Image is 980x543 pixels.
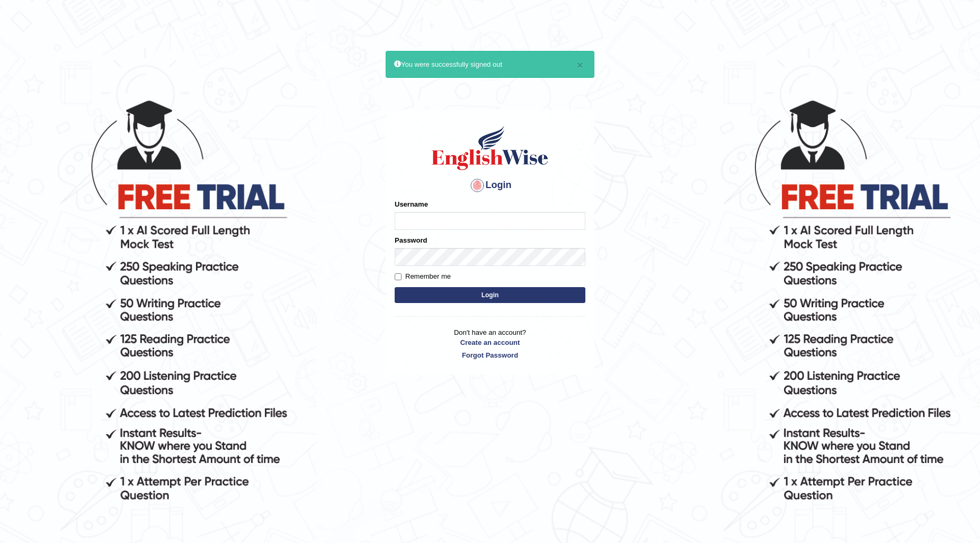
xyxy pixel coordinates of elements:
[395,337,585,348] a: Create an account
[577,59,583,70] button: ×
[395,327,585,360] p: Don't have an account?
[395,199,428,209] label: Username
[386,51,594,78] div: You were successfully signed out
[430,124,550,172] img: Logo of English Wise sign in for intelligent practice with AI
[395,235,427,245] label: Password
[395,271,451,282] label: Remember me
[395,287,585,303] button: Login
[395,177,585,194] h4: Login
[395,350,585,360] a: Forgot Password
[395,273,402,280] input: Remember me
